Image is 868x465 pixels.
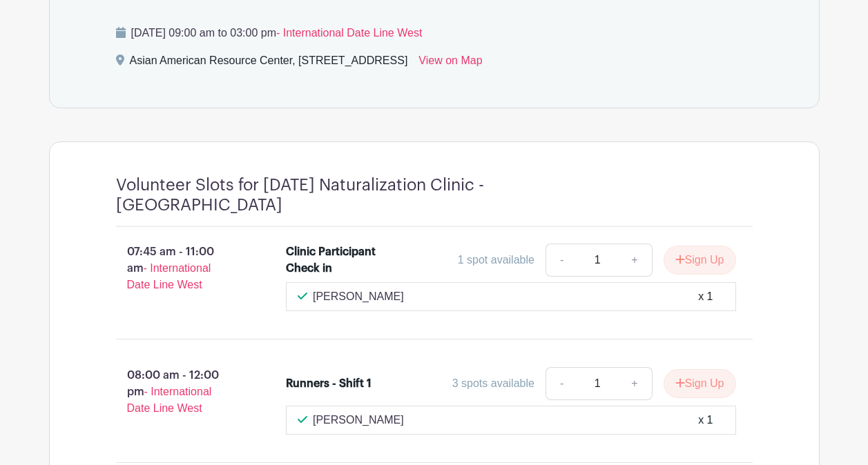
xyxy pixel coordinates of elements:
a: + [617,244,652,277]
p: [PERSON_NAME] [313,288,404,305]
h4: Volunteer Slots for [DATE] Naturalization Clinic - [GEOGRAPHIC_DATA] [116,175,496,215]
div: Runners - Shift 1 [286,375,372,392]
a: - [546,367,577,400]
span: - International Date Line West [127,262,211,290]
div: x 1 [698,412,713,428]
button: Sign Up [664,369,736,398]
p: 07:45 am - 11:00 am [94,238,264,299]
p: [PERSON_NAME] [313,412,404,428]
a: + [617,367,652,400]
a: View on Map [418,52,482,75]
span: - International Date Line West [276,27,422,39]
div: Asian American Resource Center, [STREET_ADDRESS] [130,52,408,75]
div: 3 spots available [452,375,534,392]
div: 1 spot available [458,252,534,268]
span: - International Date Line West [127,386,212,414]
button: Sign Up [664,246,736,275]
p: 08:00 am - 12:00 pm [94,362,264,422]
p: [DATE] 09:00 am to 03:00 pm [116,25,753,41]
div: x 1 [698,288,713,305]
a: - [546,244,577,277]
div: Clinic Participant Check in [286,244,382,277]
